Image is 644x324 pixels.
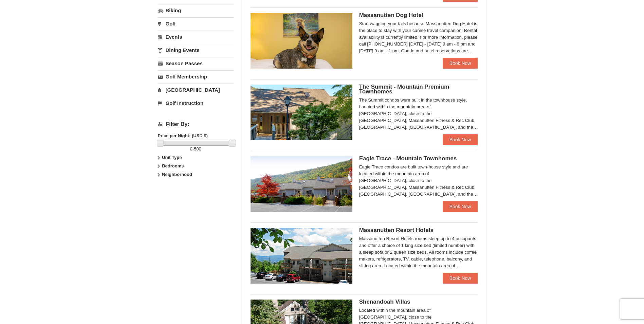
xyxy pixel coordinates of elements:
[359,164,478,198] div: Eagle Trace condos are built town-house style and are located within the mountain area of [GEOGRA...
[158,44,234,56] a: Dining Events
[194,146,201,151] span: 500
[158,146,234,152] label: -
[158,97,234,109] a: Golf Instruction
[190,146,192,151] span: 0
[359,299,410,305] span: Shenandoah Villas
[162,155,182,160] strong: Unit Type
[251,228,352,284] img: 19219026-1-e3b4ac8e.jpg
[359,20,478,54] div: Start wagging your tails because Massanutten Dog Hotel is the place to stay with your canine trav...
[359,227,434,233] span: Massanutten Resort Hotels
[359,97,478,131] div: The Summit condos were built in the townhouse style. Located within the mountain area of [GEOGRAP...
[359,12,423,18] span: Massanutten Dog Hotel
[443,273,478,284] a: Book Now
[158,57,234,70] a: Season Passes
[443,134,478,145] a: Book Now
[162,163,184,168] strong: Bedrooms
[359,235,478,269] div: Massanutten Resort Hotels rooms sleep up to 4 occupants and offer a choice of 1 king size bed (li...
[443,201,478,212] a: Book Now
[359,155,457,162] span: Eagle Trace - Mountain Townhomes
[158,4,234,17] a: Biking
[359,84,449,95] span: The Summit - Mountain Premium Townhomes
[251,85,352,140] img: 19219034-1-0eee7e00.jpg
[162,172,192,177] strong: Neighborhood
[158,31,234,43] a: Events
[158,84,234,96] a: [GEOGRAPHIC_DATA]
[251,13,352,69] img: 27428181-5-81c892a3.jpg
[158,17,234,30] a: Golf
[443,58,478,69] a: Book Now
[158,70,234,83] a: Golf Membership
[251,156,352,212] img: 19218983-1-9b289e55.jpg
[158,133,208,138] strong: Price per Night: (USD $)
[158,121,234,127] h4: Filter By:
